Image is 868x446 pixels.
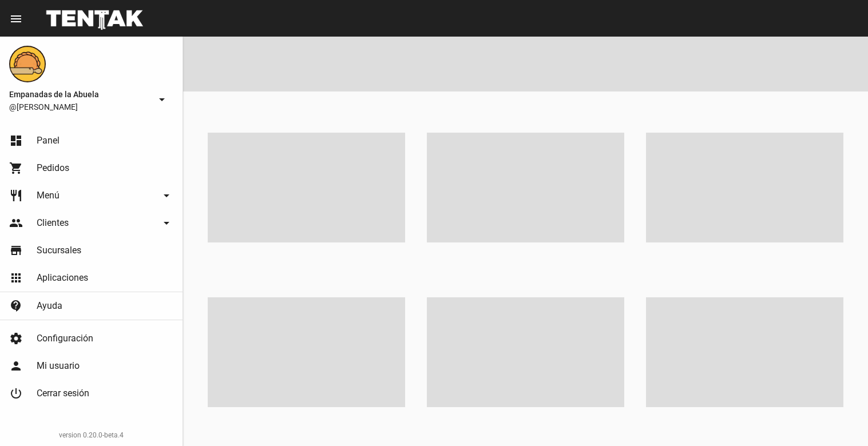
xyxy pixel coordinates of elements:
[37,162,69,174] span: Pedidos
[37,333,93,344] span: Configuración
[9,101,150,113] span: @[PERSON_NAME]
[9,189,23,202] mat-icon: restaurant
[9,271,23,285] mat-icon: apps
[9,387,23,400] mat-icon: power_settings_new
[9,46,46,82] img: f0136945-ed32-4f7c-91e3-a375bc4bb2c5.png
[9,134,23,148] mat-icon: dashboard
[9,299,23,313] mat-icon: contact_support
[9,12,23,26] mat-icon: menu
[160,216,173,230] mat-icon: arrow_drop_down
[37,272,88,284] span: Aplicaciones
[9,244,23,257] mat-icon: store
[9,161,23,175] mat-icon: shopping_cart
[37,135,60,146] span: Panel
[155,93,169,106] mat-icon: arrow_drop_down
[160,189,173,202] mat-icon: arrow_drop_down
[37,217,69,229] span: Clientes
[9,359,23,373] mat-icon: person
[37,300,62,312] span: Ayuda
[37,360,80,372] span: Mi usuario
[9,87,150,101] span: Empanadas de la Abuela
[9,216,23,230] mat-icon: people
[37,388,89,399] span: Cerrar sesión
[9,332,23,345] mat-icon: settings
[37,245,81,256] span: Sucursales
[9,429,173,441] div: version 0.20.0-beta.4
[37,190,60,201] span: Menú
